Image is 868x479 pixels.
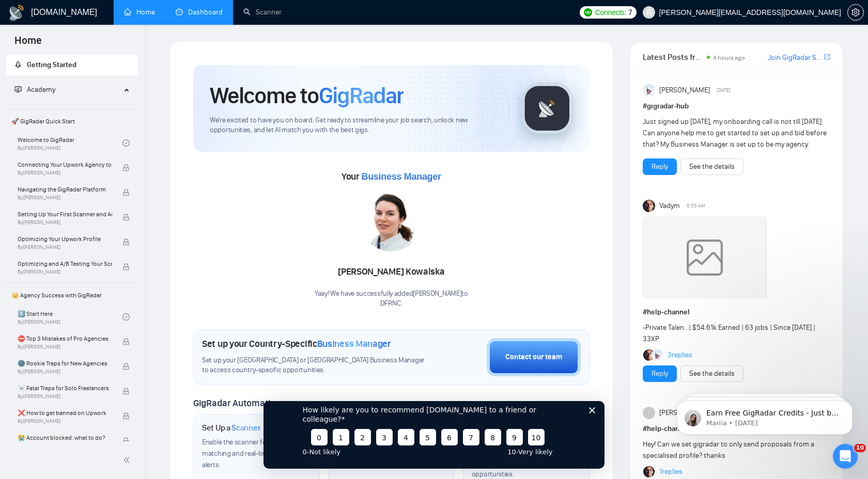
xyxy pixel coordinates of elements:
img: 1717011939186-36.jpg [360,189,422,251]
span: 10 [854,444,866,452]
span: export [824,53,830,61]
img: Anisuzzaman Khan [643,84,655,97]
span: Navigating the GigRadar Platform [18,184,112,195]
span: 🚀 GigRadar Quick Start [7,111,137,132]
iframe: Intercom live chat [833,444,858,469]
img: Vadym [643,200,655,212]
span: By [PERSON_NAME] [18,269,112,275]
h1: Set up your Country-Specific [202,338,391,349]
a: searchScanner [243,8,282,17]
span: Business Manager [361,171,441,182]
span: Academy [14,85,55,94]
span: Setting Up Your First Scanner and Auto-Bidder [18,209,112,219]
li: Getting Started [6,55,138,75]
span: GigRadar [319,82,404,109]
a: Welcome to GigRadarBy[PERSON_NAME] [18,132,122,154]
iframe: Survey from GigRadar.io [263,401,605,469]
span: lock [122,338,130,345]
span: Enable the scanner for AI matching and real-time job alerts. [202,438,282,469]
span: ❌ How to get banned on Upwork [18,408,112,418]
img: upwork-logo.png [584,8,592,17]
span: lock [122,363,130,370]
h1: # help-channel [643,307,830,318]
button: setting [847,4,864,21]
button: See the details [680,158,743,175]
a: Join GigRadar Slack Community [768,52,822,63]
a: Private Talen... [645,323,689,332]
span: lock [122,164,130,171]
span: double-left [123,455,133,465]
span: 7 [628,7,632,18]
span: Your [342,171,441,182]
button: See the details [680,365,743,382]
span: [PERSON_NAME] [659,407,710,419]
span: Optimizing and A/B Testing Your Scanner for Better Results [18,259,112,269]
h1: Set Up a [202,423,260,433]
span: check-circle [122,313,130,321]
h1: Welcome to [210,82,404,109]
span: lock [122,263,130,270]
span: Vadym [659,200,680,212]
a: 1replies [659,467,683,477]
span: Academy [27,85,55,94]
span: setting [848,8,863,17]
a: export [824,52,830,62]
span: Never miss any opportunities. [472,458,516,478]
span: lock [122,412,130,420]
a: Reply [652,368,668,379]
div: Contact our team [505,352,562,363]
span: 😭 Account blocked: what to do? [18,433,112,443]
span: By [PERSON_NAME] [18,344,112,350]
div: [PERSON_NAME] Kowalska [315,263,468,281]
span: 👑 Agency Success with GigRadar [7,285,137,306]
span: 4 hours ago [713,54,745,61]
span: 🌚 Rookie Traps for New Agencies [18,358,112,369]
h1: # help-channel [643,423,830,435]
span: By [PERSON_NAME] [18,219,112,226]
img: weqQh+iSagEgQAAAABJRU5ErkJggg== [643,216,767,299]
a: 3replies [668,350,692,360]
span: GigRadar Automation [193,397,281,409]
span: Connects: [595,7,626,18]
img: Anisuzzaman Khan [652,349,663,361]
span: check-circle [122,139,130,147]
span: - | $54.61k Earned | 63 jobs | Since [DATE] | 33XP [643,323,815,343]
span: By [PERSON_NAME] [18,244,112,250]
span: Scanner [231,423,260,433]
span: lock [122,437,130,444]
span: By [PERSON_NAME] [18,170,112,176]
a: dashboardDashboard [176,8,223,17]
span: By [PERSON_NAME] [18,195,112,201]
span: Hey! Can we set gigradar to only send proposals from a specialised profile? thanks [643,440,814,460]
button: Contact our team [487,338,581,376]
span: By [PERSON_NAME] [18,393,112,400]
span: rocket [14,61,22,68]
p: DFRNC . [315,299,468,309]
span: lock [122,189,130,196]
span: ⛔ Top 3 Mistakes of Pro Agencies [18,333,112,344]
span: Business Manager [317,338,391,349]
span: We're excited to have you on board. Get ready to streamline your job search, unlock new opportuni... [210,116,505,135]
span: Set up your [GEOGRAPHIC_DATA] or [GEOGRAPHIC_DATA] Business Manager to access country-specific op... [202,356,429,375]
iframe: Intercom notifications message [661,379,868,451]
img: logo [8,5,25,21]
span: 5:55 AM [687,201,705,211]
span: lock [122,238,130,246]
